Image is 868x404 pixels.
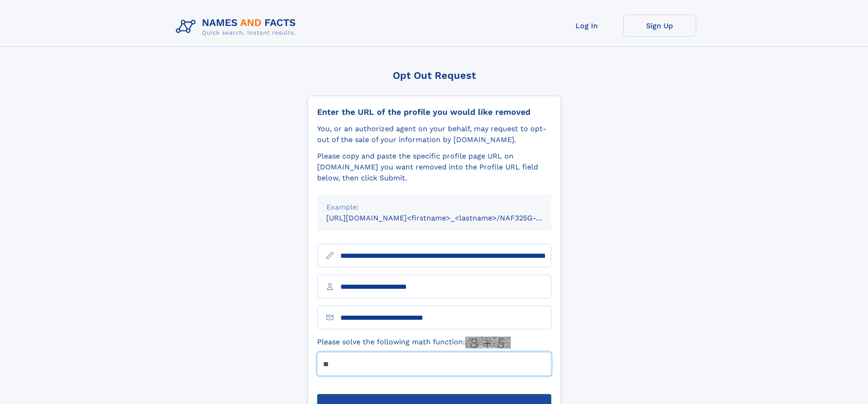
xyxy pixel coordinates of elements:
a: Log In [550,15,623,37]
label: Please solve the following math function: [317,337,511,348]
div: Enter the URL of the profile you would like removed [317,107,551,117]
a: Sign Up [623,15,696,37]
img: Logo Names and Facts [172,15,303,39]
div: Please copy and paste the specific profile page URL on [DOMAIN_NAME] you want removed into the Pr... [317,151,551,184]
div: Example: [326,202,542,213]
div: You, or an authorized agent on your behalf, may request to opt-out of the sale of your informatio... [317,123,551,145]
div: Opt Out Request [308,70,561,81]
small: [URL][DOMAIN_NAME]<firstname>_<lastname>/NAF325G-xxxxxxxx [326,214,569,222]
